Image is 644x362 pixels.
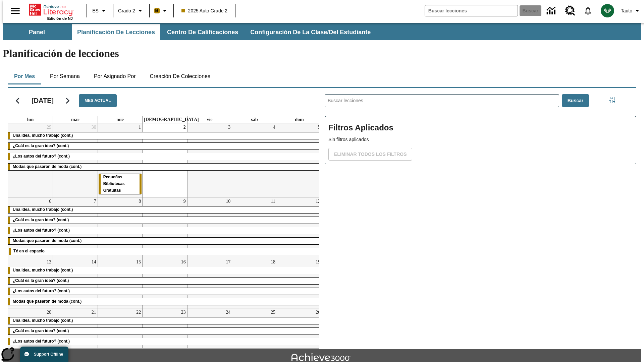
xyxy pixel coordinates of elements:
[53,197,98,258] td: 7 de octubre de 2025
[319,85,636,349] div: Buscar
[143,258,187,308] td: 16 de octubre de 2025
[70,116,81,123] a: martes
[187,258,232,308] td: 17 de octubre de 2025
[13,328,69,333] span: ¿Cuál es la gran idea? (cont.)
[8,197,53,258] td: 6 de octubre de 2025
[3,23,641,40] div: Subbarra de navegación
[187,123,232,197] td: 3 de octubre de 2025
[8,132,322,139] div: Una idea, mucho trabajo (cont.)
[8,328,322,335] div: ¿Cuál es la gran idea? (cont.)
[162,24,244,40] button: Centro de calificaciones
[224,197,232,205] a: 10 de octubre de 2025
[224,258,232,266] a: 17 de octubre de 2025
[232,258,277,308] td: 18 de octubre de 2025
[9,248,321,255] div: Té en el espacio
[152,5,171,17] button: Boost El color de la clase es anaranjado claro. Cambiar el color de la clase.
[245,24,376,40] button: Configuración de la clase/del estudiante
[98,123,143,197] td: 1 de octubre de 2025
[93,197,98,205] a: 7 de octubre de 2025
[8,227,322,234] div: ¿Los autos del futuro? (cont.)
[137,123,142,131] a: 1 de octubre de 2025
[8,238,322,244] div: Modas que pasaron de moda (cont.)
[34,352,63,357] span: Support Offline
[3,47,641,60] h1: Planificación de lecciones
[250,116,259,123] a: sábado
[20,347,68,362] button: Support Offline
[77,28,155,36] span: Planificación de lecciones
[98,258,143,308] td: 15 de octubre de 2025
[13,228,70,233] span: ¿Los autos del futuro? (cont.)
[118,7,135,14] span: Grado 2
[115,5,147,17] button: Grado: Grado 2, Elige un grado
[13,154,70,159] span: ¿Los autos del futuro? (cont.)
[181,7,228,14] span: 2025 Auto Grade 2
[115,116,125,123] a: miércoles
[579,2,597,19] a: Notificaciones
[135,258,142,266] a: 15 de octubre de 2025
[90,258,98,266] a: 14 de octubre de 2025
[13,218,69,222] span: ¿Cuál es la gran idea? (cont.)
[562,94,589,107] button: Buscar
[135,308,142,316] a: 22 de octubre de 2025
[8,68,41,84] button: Por mes
[227,123,232,131] a: 3 de octubre de 2025
[205,116,214,123] a: viernes
[53,123,98,197] td: 30 de septiembre de 2025
[144,68,216,84] button: Creación de colecciones
[45,123,53,131] a: 29 de septiembre de 2025
[561,2,579,20] a: Centro de recursos, Se abrirá en una pestaña nueva.
[13,238,82,243] span: Modas que pasaron de moda (cont.)
[182,123,187,131] a: 2 de octubre de 2025
[13,207,73,212] span: Una idea, mucho trabajo (cont.)
[8,288,322,295] div: ¿Los autos del futuro? (cont.)
[618,5,644,17] button: Perfil/Configuración
[8,258,53,308] td: 13 de octubre de 2025
[269,197,276,205] a: 11 de octubre de 2025
[250,28,371,36] span: Configuración de la clase/del estudiante
[29,28,45,36] span: Panel
[143,197,187,258] td: 9 de octubre de 2025
[45,258,53,266] a: 13 de octubre de 2025
[26,116,35,123] a: lunes
[314,197,322,205] a: 12 de octubre de 2025
[8,164,322,170] div: Modas que pasaron de moda (cont.)
[601,4,614,17] img: avatar image
[180,308,187,316] a: 23 de octubre de 2025
[8,298,322,305] div: Modas que pasaron de moda (cont.)
[90,123,98,131] a: 30 de septiembre de 2025
[2,85,319,349] div: Calendario
[89,68,141,84] button: Por asignado por
[277,123,322,197] td: 5 de octubre de 2025
[13,299,82,304] span: Modas que pasaron de moda (cont.)
[269,308,277,316] a: 25 de octubre de 2025
[155,6,159,15] span: B
[597,2,618,19] button: Escoja un nuevo avatar
[13,339,70,344] span: ¿Los autos del futuro? (cont.)
[53,258,98,308] td: 14 de octubre de 2025
[317,123,322,131] a: 5 de octubre de 2025
[3,24,70,40] button: Panel
[224,308,232,316] a: 24 de octubre de 2025
[92,7,99,14] span: ES
[314,258,322,266] a: 19 de octubre de 2025
[13,164,82,169] span: Modas que pasaron de moda (cont.)
[13,249,45,253] span: Té en el espacio
[167,28,238,36] span: Centro de calificaciones
[621,7,632,14] span: Tauto
[13,133,73,138] span: Una idea, mucho trabajo (cont.)
[328,136,633,143] p: Sin filtros aplicados
[143,116,200,123] a: jueves
[47,16,73,20] span: Edición de NJ
[277,258,322,308] td: 19 de octubre de 2025
[269,258,277,266] a: 18 de octubre de 2025
[425,5,518,16] input: Buscar campo
[72,24,160,40] button: Planificación de lecciones
[5,1,25,21] button: Abrir el menú lateral
[8,153,322,160] div: ¿Los autos del futuro? (cont.)
[8,206,322,213] div: Una idea, mucho trabajo (cont.)
[137,197,142,205] a: 8 de octubre de 2025
[543,2,561,20] a: Centro de información
[605,94,619,107] button: Menú lateral de filtros
[13,268,73,273] span: Una idea, mucho trabajo (cont.)
[325,116,636,164] div: Filtros Aplicados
